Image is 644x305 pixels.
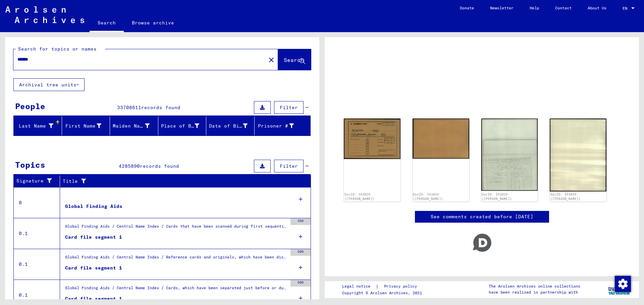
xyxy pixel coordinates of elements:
button: Filter [274,160,304,172]
mat-header-cell: Prisoner # [255,117,311,135]
span: Filter [280,163,298,169]
span: 33708611 [117,104,141,110]
div: 500 [290,280,311,287]
div: Place of Birth [161,121,208,131]
span: records found [141,104,180,110]
div: Signature [16,177,55,184]
a: Search [90,15,124,32]
span: EN [623,6,630,11]
div: People [15,100,45,112]
a: DocID: 343035 ([PERSON_NAME]) [482,193,512,201]
img: 001.jpg [481,119,538,191]
div: | [342,283,425,290]
span: records found [140,163,179,169]
a: Privacy policy [379,283,425,290]
div: Global Finding Aids [65,203,122,210]
div: Prisoner # [257,123,294,130]
p: Copyright © Arolsen Archives, 2021 [342,290,425,296]
div: Date of Birth [209,123,248,130]
div: Maiden Name [113,123,150,130]
div: Place of Birth [161,123,200,130]
p: have been realized in partnership with [489,289,580,295]
span: Search [284,57,304,63]
div: First Name [65,123,102,130]
td: 0.1 [14,218,60,249]
a: Legal notice [342,283,376,290]
div: 500 [290,249,311,256]
button: Search [278,49,311,70]
div: Card file segment 1 [65,295,122,302]
img: 001.jpg [344,119,400,159]
img: Change consent [615,276,631,292]
div: Last Name [16,123,53,130]
div: Global Finding Aids / Central Name Index / Cards that have been scanned during first sequential m... [65,223,287,233]
a: DocID: 343034 ([PERSON_NAME]) [413,193,443,201]
div: Global Finding Aids / Central Name Index / Cards, which have been separated just before or during... [65,285,287,294]
button: Filter [274,101,304,114]
div: Prisoner # [257,121,303,131]
mat-header-cell: First Name [62,117,110,135]
img: Arolsen_neg.svg [5,6,84,23]
mat-header-cell: Last Name [14,117,62,135]
span: 4285890 [119,163,140,169]
div: Maiden Name [113,121,158,131]
p: The Arolsen Archives online collections [489,283,580,289]
div: First Name [65,121,110,131]
span: Filter [280,104,298,110]
div: Card file segment 1 [65,264,122,272]
td: 0 [14,187,60,218]
img: yv_logo.png [607,281,632,298]
mat-header-cell: Place of Birth [158,117,207,135]
mat-icon: close [267,56,275,64]
mat-header-cell: Maiden Name [110,117,158,135]
button: Clear [265,53,278,66]
div: Card file segment 1 [65,234,122,241]
div: Title [63,178,298,185]
a: DocID: 343035 ([PERSON_NAME]) [550,193,581,201]
div: Signature [16,176,61,186]
img: 002.jpg [550,119,606,192]
td: 0.1 [14,249,60,280]
div: Global Finding Aids / Central Name Index / Reference cards and originals, which have been discove... [65,254,287,263]
a: DocID: 343034 ([PERSON_NAME]) [344,193,375,201]
a: Browse archive [124,15,182,31]
div: Topics [15,159,45,171]
mat-header-cell: Date of Birth [206,117,255,135]
button: Archival tree units [13,78,85,91]
div: Title [63,176,304,186]
mat-label: Search for topics or names [18,46,97,52]
div: Last Name [16,121,62,131]
img: 002.jpg [413,119,469,159]
div: 350 [290,218,311,225]
a: See comments created before [DATE] [431,213,533,220]
div: Date of Birth [209,121,256,131]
